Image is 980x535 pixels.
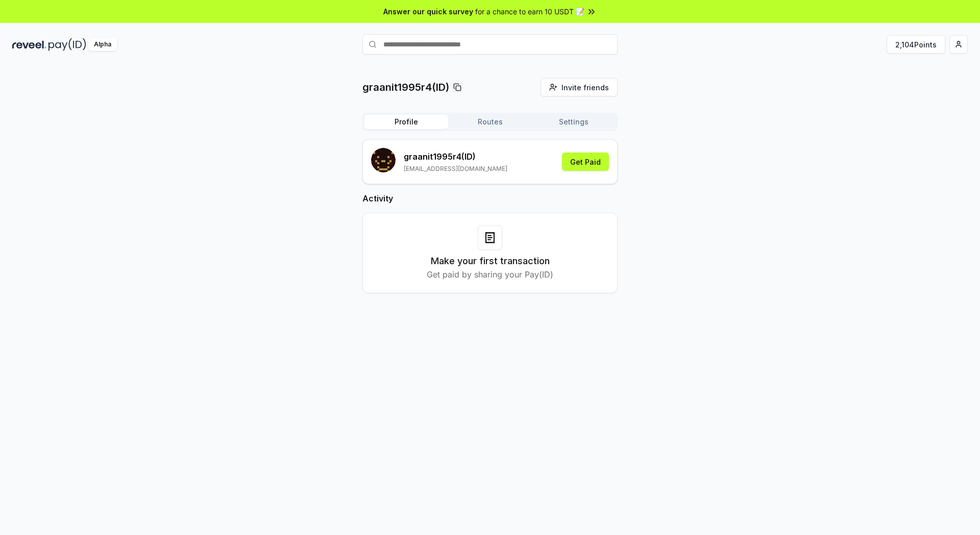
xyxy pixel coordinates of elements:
[431,254,550,268] h3: Make your first transaction
[887,35,945,54] button: 2,104Points
[404,165,507,173] p: [EMAIL_ADDRESS][DOMAIN_NAME]
[448,115,532,129] button: Routes
[383,6,473,17] span: Answer our quick survey
[562,152,609,171] button: Get Paid
[427,268,553,281] p: Get paid by sharing your Pay(ID)
[362,192,618,205] h2: Activity
[561,82,609,93] span: Invite friends
[362,80,449,94] p: graanit1995r4(ID)
[88,38,117,51] div: Alpha
[12,38,46,51] img: reveel_dark
[364,115,448,129] button: Profile
[541,78,618,96] button: Invite friends
[532,115,616,129] button: Settings
[48,38,86,51] img: pay_id
[475,6,584,17] span: for a chance to earn 10 USDT 📝
[404,150,507,163] p: graanit1995r4 (ID)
